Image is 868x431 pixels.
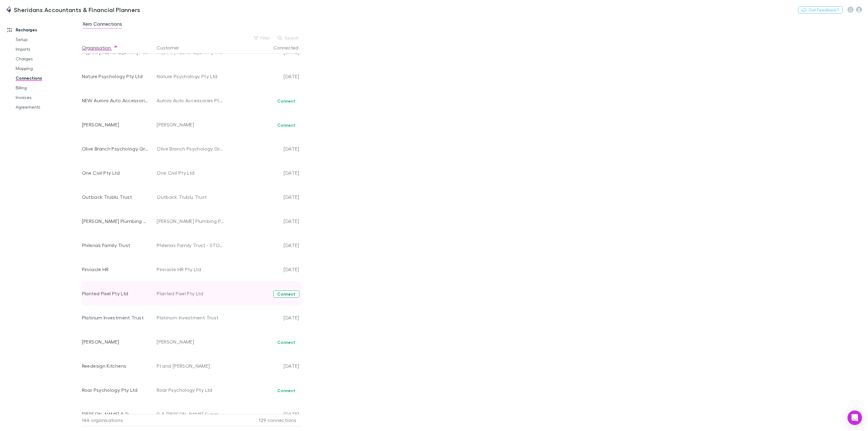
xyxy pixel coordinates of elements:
button: Connect [273,97,299,105]
div: [DATE] [227,257,299,281]
div: Aurora Auto Accessories Pty Ltd T/A Equipe Automotive [157,88,225,113]
button: Connect [273,122,299,129]
a: Billing [10,83,88,93]
div: Roar Psychology Pty Ltd [82,378,149,402]
div: Olive Branch Psychology Group Pty Ltd [157,137,225,161]
button: Connect [273,339,299,346]
div: [DATE] [227,306,299,330]
div: Pinnacle HR Pty Ltd [157,257,225,281]
div: One Civil Pty Ltd [157,161,225,185]
div: One Civil Pty Ltd [82,161,149,185]
div: Philenas Family Trust - STOP WORK (UNPAID INVOICE) [157,233,225,257]
button: Got Feedback? [798,6,843,14]
h3: Sheridans Accountants & Financial Planners [14,6,140,13]
div: Olive Branch Psychology Group Pty Ltd [82,137,149,161]
div: Open Intercom Messenger [848,410,862,425]
div: 144 organisations [82,414,154,426]
div: Roar Psychology Pty Ltd [157,378,225,402]
div: Nature Psychology Pty Ltd [82,64,149,88]
a: Charges [10,54,88,64]
div: [DATE] [227,233,299,257]
a: Agreements [10,102,88,112]
div: [DATE] [227,137,299,161]
div: Philenas Family Trust [82,233,149,257]
div: Outback Trublu Trust [157,185,225,209]
a: Sheridans Accountants & Financial Planners [2,2,144,17]
button: Connect [273,387,299,394]
div: [PERSON_NAME] [82,113,149,137]
div: [PERSON_NAME] & D [82,402,149,426]
div: [DATE] [227,354,299,378]
a: Invoices [10,93,88,102]
div: PJ and [PERSON_NAME] [157,354,225,378]
div: Platinum Investment Trust [157,306,225,330]
div: Reedesign Kitchens [82,354,149,378]
div: [PERSON_NAME] [157,113,225,137]
button: Connect [273,290,299,298]
div: 129 connections [227,414,299,426]
span: Xero Connections [83,21,122,29]
img: Sheridans Accountants & Financial Planners's Logo [6,6,11,13]
div: [DATE] [227,209,299,233]
div: D & [PERSON_NAME] Super Fund [157,402,225,426]
div: Outback Trublu Trust [82,185,149,209]
div: [DATE] [227,64,299,88]
button: Organisation [82,42,118,54]
a: Mapping [10,64,88,73]
div: Planted Pixel Pty Ltd [157,281,225,306]
div: [PERSON_NAME] Plumbing Pty Ltd [157,209,225,233]
div: [PERSON_NAME] Plumbing & Gas [82,209,149,233]
div: Planted Pixel Pty Ltd [82,281,149,306]
div: [PERSON_NAME] [82,330,149,354]
button: Search [275,34,302,42]
button: Customer [157,42,186,54]
div: [DATE] [227,402,299,426]
a: Connections [10,73,88,83]
button: Filter [251,34,274,42]
div: [DATE] [227,161,299,185]
button: Connected [273,42,306,54]
div: NEW Aurora Auto Accessories Pty Ltd [82,88,149,113]
div: Nature Psychology Pty Ltd [157,64,225,88]
a: Setup [10,35,88,44]
a: Imports [10,44,88,54]
div: [DATE] [227,185,299,209]
div: [PERSON_NAME] [157,330,225,354]
div: Platinum Investment Trust [82,306,149,330]
div: Pinnacle HR [82,257,149,281]
a: Recharges [1,25,88,35]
